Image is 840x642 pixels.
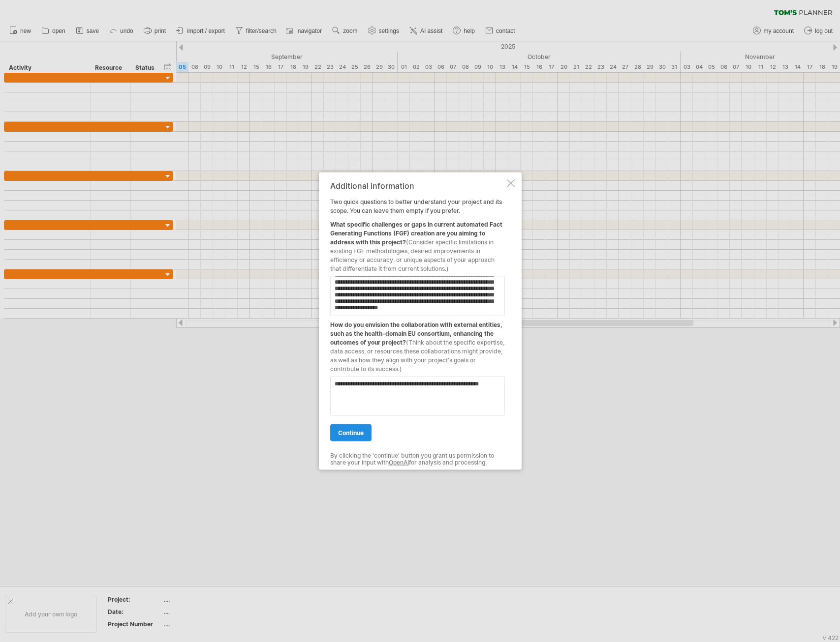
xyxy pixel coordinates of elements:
[330,181,505,190] div: Additional information
[330,424,372,441] a: continue
[330,181,505,461] div: Two quick questions to better understand your project and its scope. You can leave them empty if ...
[389,459,409,466] a: OpenAI
[330,238,495,272] span: (Consider specific limitations in existing FGF methodologies, desired improvements in efficiency ...
[338,429,364,437] span: continue
[330,452,505,467] div: By clicking the 'continue' button you grant us permission to share your input with for analysis a...
[330,316,505,374] div: How do you envision the collaboration with external entities, such as the health-domain EU consor...
[330,339,504,373] span: (Think about the specific expertise, data access, or resources these collaborations might provide...
[330,215,505,273] div: What specific challenges or gaps in current automated Fact Generating Functions (FGF) creation ar...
